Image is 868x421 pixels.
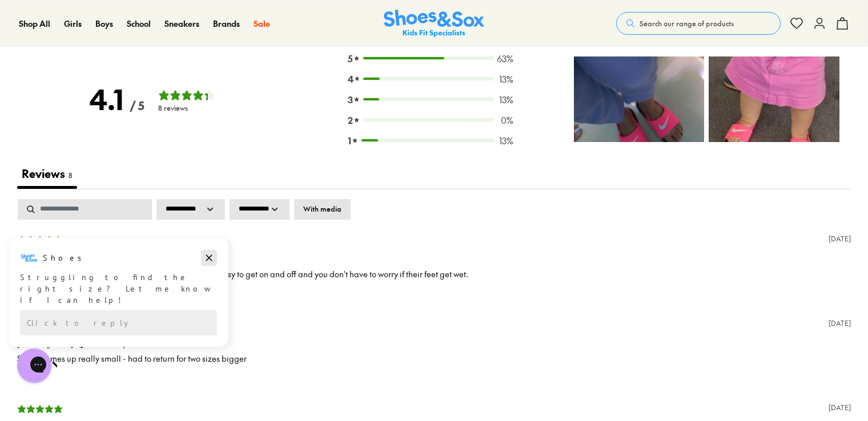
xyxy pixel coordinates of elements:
[64,18,82,30] a: Girls
[348,72,353,86] span: 4
[640,18,734,29] span: Search our range of products
[384,10,484,38] img: SNS_Logo_Responsive.svg
[213,18,240,29] span: Brands
[348,113,513,127] div: 0 reviews with 2 stars0%
[574,56,705,142] img: Comfy, looks cool
[20,75,217,100] div: Reply to the campaigns
[127,18,151,30] a: School
[20,36,217,70] div: Struggling to find the right size? Let me know if I can help!
[164,18,199,30] a: Sneakers
[127,18,151,29] span: School
[829,233,851,244] div: [DATE]
[348,92,513,106] div: 1 reviews with 3 stars13%
[17,268,851,280] p: These shoes are great for toddlers. Moulds to their feet, easy to get on and off and you don't ha...
[363,77,494,80] div: 1 reviews with 4 stars
[130,99,144,113] div: / 5
[348,92,353,106] span: 3
[17,400,63,414] div: 5 star review
[363,118,495,122] div: 0 reviews with 2 stars
[69,171,73,180] small: 8
[361,139,494,142] div: 1 reviews with 1 stars
[254,18,270,29] span: Sale
[348,113,353,127] span: 2
[829,318,851,328] div: [DATE]
[90,83,144,116] div: Average rating is 4.1 stars
[363,98,495,101] div: 1 reviews with 3 stars
[19,18,50,30] a: Shop All
[497,51,513,65] span: 63 %
[64,18,82,29] span: Girls
[213,18,240,30] a: Brands
[497,113,513,127] span: 0 %
[348,133,351,147] span: 1
[90,83,124,116] div: 4.1
[17,232,63,245] div: 5 star review
[9,13,228,70] div: Message from Shoes. Struggling to find the right size? Let me know if I can help!
[9,2,228,111] div: Campaign message
[17,353,851,364] p: Sizing comes up really small - had to return for two sizes bigger
[19,18,50,29] span: Shop All
[17,161,77,189] button: Reviews
[11,345,57,387] iframe: Gorgias live chat messenger
[158,104,227,112] div: 8 reviews
[348,133,513,147] div: 1 reviews with 1 stars13%
[497,72,513,86] span: 13 %
[497,133,513,147] span: 13 %
[384,10,484,38] a: Shoes & Sox
[156,199,225,220] select: Sort by:
[348,72,513,86] div: 1 reviews with 4 stars13%
[230,199,290,220] select: Filter by:
[497,92,513,106] span: 13 %
[348,51,353,65] span: 5
[95,18,113,30] a: Boys
[17,161,77,189] div: Product Reviews and Questions tabs
[363,56,494,60] div: 5 reviews with 5 stars
[709,56,839,142] img: Perfect
[303,204,341,213] span: With media
[616,12,781,35] button: Search our range of products
[43,17,88,28] h3: Shoes
[95,18,113,29] span: Boys
[201,14,217,30] button: Dismiss campaign
[20,13,38,31] img: Shoes logo
[254,18,270,30] a: Sale
[18,199,152,220] input: Search
[348,51,513,65] div: 5 reviews with 5 stars63%
[164,18,199,29] span: Sneakers
[829,402,851,412] div: [DATE]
